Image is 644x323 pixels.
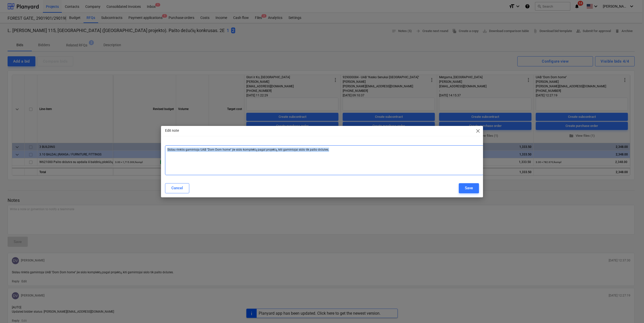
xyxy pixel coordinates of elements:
button: Save [459,183,479,193]
button: Cancel [165,183,189,193]
iframe: Chat Widget [619,299,644,323]
span: Siūlau rinktis gamintoja UAB "Dom Dom home" jie siūlo komplektą pagal projektą, kiti gamintojai s... [167,148,329,151]
div: Cancel [171,185,183,191]
p: Edit note [165,128,179,133]
span: close [475,128,481,134]
div: Save [465,185,473,191]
